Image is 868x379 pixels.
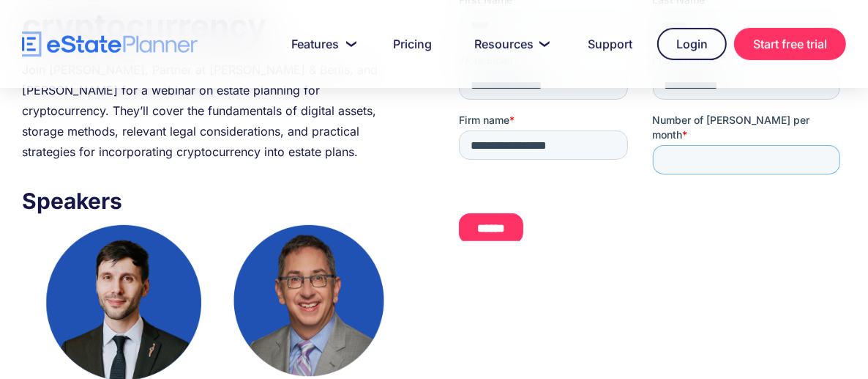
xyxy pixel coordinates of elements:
[22,32,198,57] a: home
[657,28,727,60] a: Login
[570,29,650,59] a: Support
[375,29,449,59] a: Pricing
[22,59,409,162] div: Join [PERSON_NAME], Partner at [PERSON_NAME] & Berlis, and [PERSON_NAME] for a webinar on estate ...
[457,29,563,59] a: Resources
[274,29,368,59] a: Features
[22,184,409,218] h3: Speakers
[734,28,846,60] a: Start free trial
